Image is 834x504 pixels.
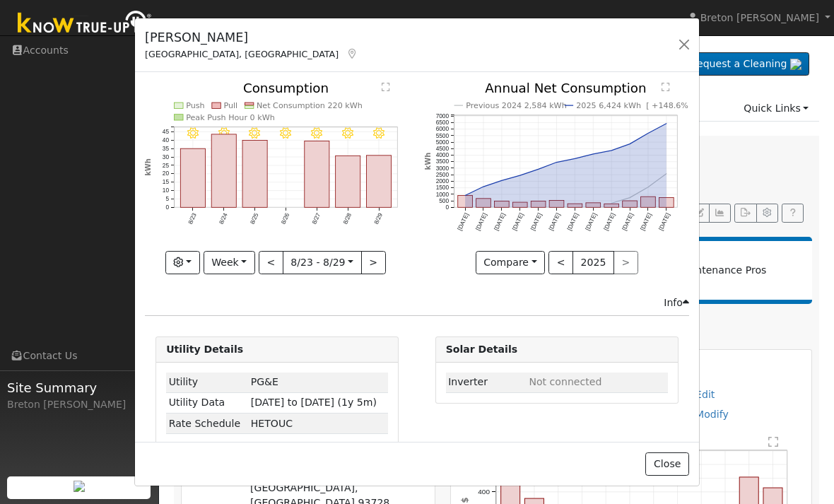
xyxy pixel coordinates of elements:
[424,153,432,170] text: kWh
[259,251,283,275] button: <
[224,102,238,111] text: Pull
[166,414,248,434] td: Rate Schedule
[628,197,630,199] circle: onclick=""
[435,184,449,192] text: 1500
[305,141,329,208] rect: onclick=""
[435,191,449,198] text: 1000
[163,145,170,152] text: 35
[466,102,567,111] text: Previous 2024 2,584 kWh
[249,128,261,139] i: 8/25 - Clear
[435,158,449,165] text: 3500
[163,170,170,177] text: 20
[372,212,384,225] text: 8/29
[180,149,205,208] rect: onclick=""
[529,376,601,387] span: ID: null, authorized: None
[435,119,449,126] text: 6500
[163,162,170,169] text: 25
[187,212,198,225] text: 8/23
[576,102,694,111] text: 2025 6,424 kWh [ +148.6% ]
[492,212,506,232] text: [DATE]
[549,201,564,208] rect: onclick=""
[283,251,362,275] button: 8/23 - 8/29
[640,197,655,208] rect: onclick=""
[382,83,390,93] text: 
[281,128,292,139] i: 8/26 - Clear
[187,128,199,139] i: 8/23 - Clear
[474,212,488,232] text: [DATE]
[361,251,386,275] button: >
[166,392,248,413] td: Utility Data
[163,136,170,143] text: 40
[435,112,449,119] text: 7000
[519,175,521,177] circle: onclick=""
[604,204,619,208] rect: onclick=""
[435,126,449,133] text: 6000
[639,212,653,232] text: [DATE]
[163,129,170,136] text: 45
[342,128,353,139] i: 8/28 - Clear
[657,212,671,232] text: [DATE]
[573,158,575,160] circle: onclick=""
[251,376,278,387] span: ID: 17012638, authorized: 06/30/25
[664,295,689,310] div: Info
[166,344,243,355] strong: Utility Details
[586,203,601,207] rect: onclick=""
[249,212,260,225] text: 8/25
[218,212,229,225] text: 8/24
[547,212,561,232] text: [DATE]
[186,102,205,111] text: Push
[186,113,275,122] text: Peak Push Hour 0 kWh
[457,196,472,208] rect: onclick=""
[166,196,170,203] text: 5
[435,145,449,152] text: 4500
[610,202,612,204] circle: onclick=""
[628,143,630,145] circle: onclick=""
[163,187,170,194] text: 10
[494,201,509,208] rect: onclick=""
[572,251,614,275] button: 2025
[144,159,152,177] text: kWh
[665,123,667,125] circle: onclick=""
[510,212,524,232] text: [DATE]
[665,172,667,175] circle: onclick=""
[500,180,503,182] circle: onclick=""
[568,204,582,208] rect: onclick=""
[145,49,339,59] span: [GEOGRAPHIC_DATA], [GEOGRAPHIC_DATA]
[346,48,358,59] a: Map
[602,212,616,232] text: [DATE]
[435,165,449,172] text: 3000
[446,344,517,355] strong: Solar Details
[529,212,543,232] text: [DATE]
[251,418,293,429] span: X
[464,194,466,197] circle: onclick=""
[435,132,449,139] text: 5500
[257,102,363,111] text: Net Consumption 220 kWh
[145,28,358,47] h5: [PERSON_NAME]
[435,139,449,146] text: 5000
[647,132,649,134] circle: onclick=""
[531,201,546,208] rect: onclick=""
[280,212,291,225] text: 8/26
[435,152,449,159] text: 4000
[537,168,539,170] circle: onclick=""
[645,452,688,476] button: Close
[592,153,594,156] circle: onclick=""
[435,178,449,185] text: 2000
[556,161,558,163] circle: onclick=""
[610,150,612,152] circle: onclick=""
[476,199,491,208] rect: onclick=""
[367,156,392,208] rect: onclick=""
[476,251,546,275] button: Compare
[166,204,170,211] text: 0
[218,128,230,139] i: 8/24 - Clear
[482,186,484,188] circle: onclick=""
[439,197,449,204] text: 500
[659,198,674,208] rect: onclick=""
[446,373,527,393] td: Inverter
[647,187,649,189] circle: onclick=""
[204,251,255,275] button: Week
[565,212,580,232] text: [DATE]
[242,141,267,208] rect: onclick=""
[485,81,647,95] text: Annual Net Consumption
[243,81,329,95] text: Consumption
